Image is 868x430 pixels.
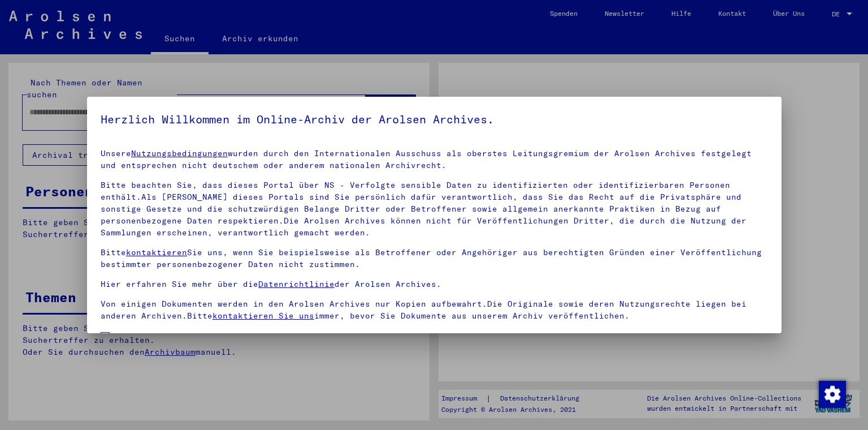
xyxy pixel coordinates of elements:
a: kontaktieren [126,247,187,257]
a: Nutzungsbedingungen [131,148,228,158]
span: Einverständniserklärung: Hiermit erkläre ich mich damit einverstanden, dass ich sensible personen... [114,330,768,384]
p: Bitte Sie uns, wenn Sie beispielsweise als Betroffener oder Angehöriger aus berechtigten Gründen ... [101,247,768,270]
p: Hier erfahren Sie mehr über die der Arolsen Archives. [101,278,768,290]
h5: Herzlich Willkommen im Online-Archiv der Arolsen Archives. [101,110,768,128]
a: kontaktieren Sie uns [212,311,314,321]
p: Von einigen Dokumenten werden in den Arolsen Archives nur Kopien aufbewahrt.Die Originale sowie d... [101,298,768,322]
p: Unsere wurden durch den Internationalen Ausschuss als oberstes Leitungsgremium der Arolsen Archiv... [101,148,768,171]
p: Bitte beachten Sie, dass dieses Portal über NS - Verfolgte sensible Daten zu identifizierten oder... [101,179,768,239]
img: Zustimmung ändern [819,381,846,408]
a: Datenrichtlinie [258,279,335,289]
